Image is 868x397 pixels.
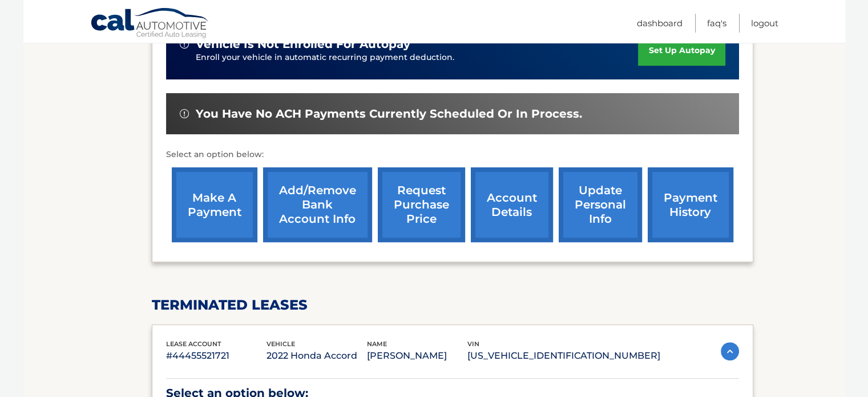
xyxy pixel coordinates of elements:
a: Cal Automotive [90,7,210,41]
p: 2022 Honda Accord [267,348,367,364]
span: lease account [166,340,221,348]
a: request purchase price [378,167,465,242]
a: payment history [648,167,733,242]
img: alert-white.svg [180,39,189,49]
a: account details [471,167,553,242]
img: alert-white.svg [180,109,189,118]
a: FAQ's [707,14,726,33]
a: Dashboard [637,14,683,33]
a: Logout [751,14,778,33]
h2: terminated leases [152,296,753,314]
a: make a payment [172,167,257,242]
a: update personal info [559,167,642,242]
img: accordion-active.svg [721,342,739,360]
span: vin [467,340,479,348]
span: name [367,340,387,348]
a: Add/Remove bank account info [263,167,372,242]
p: #44455521721 [166,348,267,364]
span: vehicle [267,340,295,348]
p: [US_VEHICLE_IDENTIFICATION_NUMBER] [467,348,660,364]
p: [PERSON_NAME] [367,348,467,364]
p: Enroll your vehicle in automatic recurring payment deduction. [196,51,639,64]
span: vehicle is not enrolled for autopay [196,37,410,51]
span: You have no ACH payments currently scheduled or in process. [196,107,582,121]
a: set up autopay [638,35,725,66]
p: Select an option below: [166,148,739,162]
